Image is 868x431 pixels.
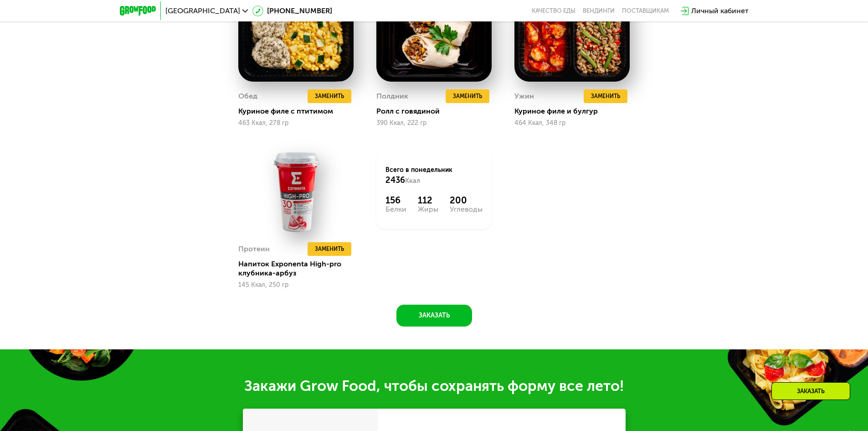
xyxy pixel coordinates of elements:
[376,119,492,127] div: 390 Ккал, 222 гр
[238,107,361,116] div: Куриное филе с птитимом
[238,89,257,103] div: Обед
[385,175,405,185] span: 2436
[405,177,420,185] span: Ккал
[771,382,850,400] div: Заказать
[532,7,575,15] a: Качество еды
[514,107,637,116] div: Куриное филе и булгур
[583,7,615,15] a: Вендинги
[238,260,361,278] div: Напиток Exponenta High-pro клубника-арбуз
[418,195,438,206] div: 112
[418,206,438,213] div: Жиры
[450,206,483,213] div: Углеводы
[385,166,483,186] div: Всего в понедельник
[514,119,630,127] div: 464 Ккал, 348 гр
[691,5,749,16] div: Личный кабинет
[385,206,406,213] div: Белки
[238,281,354,289] div: 145 Ккал, 250 гр
[453,92,482,101] span: Заменить
[622,7,669,15] div: поставщикам
[385,195,406,206] div: 156
[238,119,354,127] div: 463 Ккал, 278 гр
[376,89,408,103] div: Полдник
[591,92,620,101] span: Заменить
[396,305,472,327] button: Заказать
[238,242,270,256] div: Протеин
[376,107,499,116] div: Ролл с говядиной
[446,89,489,103] button: Заменить
[514,89,534,103] div: Ужин
[315,92,344,101] span: Заменить
[252,5,332,16] a: [PHONE_NUMBER]
[315,244,344,254] span: Заменить
[450,195,483,206] div: 200
[308,89,351,103] button: Заменить
[308,242,351,256] button: Заменить
[584,89,627,103] button: Заменить
[165,7,240,15] span: [GEOGRAPHIC_DATA]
